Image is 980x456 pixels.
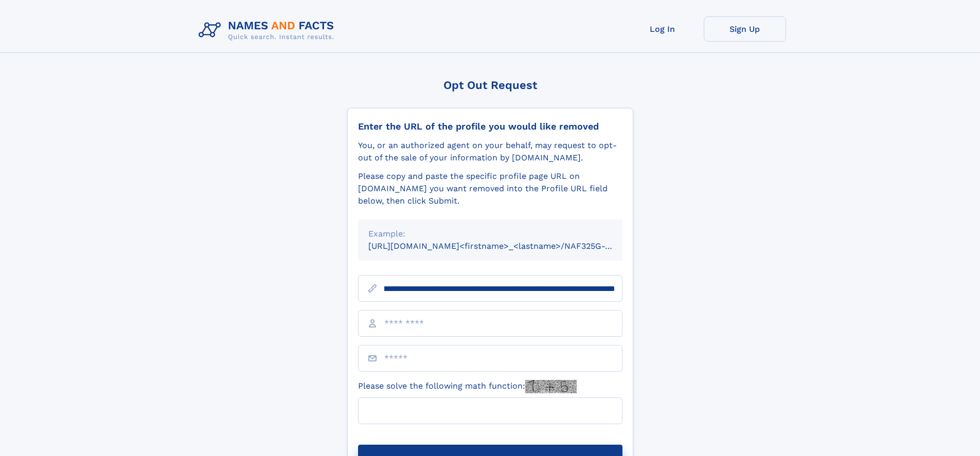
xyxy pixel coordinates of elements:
[704,16,786,42] a: Sign Up
[194,16,343,44] img: Logo Names and Facts
[358,170,622,207] div: Please copy and paste the specific profile page URL on [DOMAIN_NAME] you want removed into the Pr...
[368,228,612,240] div: Example:
[621,16,704,42] a: Log In
[358,139,622,164] div: You, or an authorized agent on your behalf, may request to opt-out of the sale of your informatio...
[358,121,622,132] div: Enter the URL of the profile you would like removed
[358,380,577,393] label: Please solve the following math function:
[347,79,633,92] div: Opt Out Request
[368,241,642,251] small: [URL][DOMAIN_NAME]<firstname>_<lastname>/NAF325G-xxxxxxxx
